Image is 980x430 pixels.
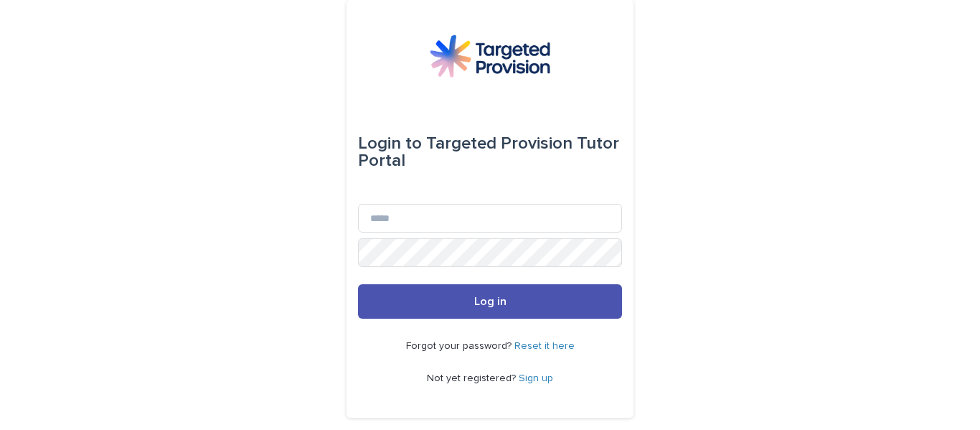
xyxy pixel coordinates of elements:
span: Forgot your password? [406,341,514,351]
span: Login to [358,135,422,152]
button: Log in [358,284,622,319]
a: Sign up [519,373,553,383]
a: Reset it here [514,341,575,351]
span: Not yet registered? [427,373,519,383]
span: Log in [474,296,507,307]
div: Targeted Provision Tutor Portal [358,123,622,181]
img: M5nRWzHhSzIhMunXDL62 [430,34,550,78]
